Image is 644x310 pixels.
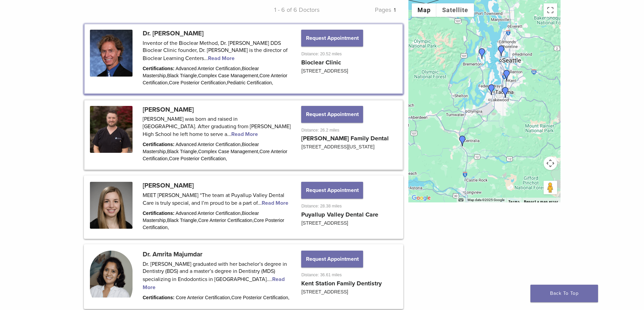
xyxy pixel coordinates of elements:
button: Show satellite imagery [436,3,474,17]
button: Show street map [412,3,436,17]
a: 1 [394,7,396,13]
a: Terms (opens in new tab) [508,200,520,204]
span: Map data ©2025 Google [468,198,504,202]
div: Dr. Rose Holdren [477,48,487,59]
div: Dr. Charles Wallace [496,46,507,56]
div: Dr. Chelsea Momany [500,87,511,98]
img: Google [410,194,432,202]
button: Drag Pegman onto the map to open Street View [544,181,557,194]
button: Request Appointment [301,251,363,267]
a: Report a map error [524,200,558,203]
button: Toggle fullscreen view [544,3,557,17]
p: Pages [319,5,398,15]
div: Dr. David Clark [486,84,497,95]
button: Request Appointment [301,106,363,123]
a: Back To Top [530,285,598,302]
div: Dr. Amrita Majumdar [501,70,512,81]
button: Keyboard shortcuts [458,198,463,202]
button: Map camera controls [544,157,557,170]
button: Request Appointment [301,182,363,199]
p: 1 - 6 of 6 Doctors [241,5,320,15]
div: Dr. Dan Henricksen [457,136,468,146]
a: Open this area in Google Maps (opens a new window) [410,194,432,202]
button: Request Appointment [301,30,363,47]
